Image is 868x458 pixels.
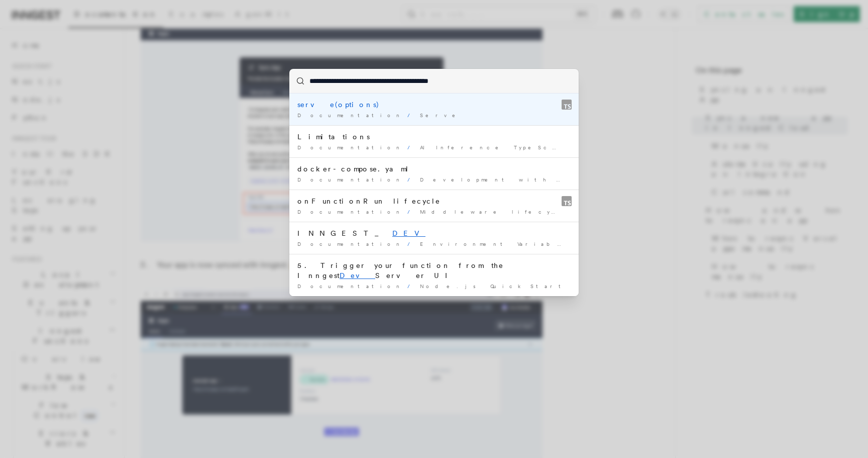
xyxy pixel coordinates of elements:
span: AI Inference TypeScript and Python only [420,144,696,150]
span: Documentation [297,209,403,215]
div: INNGEST_ [297,228,571,238]
span: Node.js Quick Start [420,283,567,289]
div: Limitations [297,132,571,142]
span: / [407,209,416,215]
span: Middleware lifecycle v2.0.0+ [420,209,643,215]
span: / [407,144,416,150]
mark: DEV [392,229,425,237]
span: Documentation [297,241,403,247]
span: Serve [420,112,462,118]
span: Documentation [297,283,403,289]
div: 5. Trigger your function from the Inngest Server UI [297,260,571,281]
mark: Dev [340,271,375,280]
span: Documentation [297,176,403,182]
div: onFunctionRun lifecycle [297,196,571,206]
span: Documentation [297,112,403,118]
span: / [407,283,416,289]
span: / [407,112,416,118]
span: / [407,241,416,247]
span: Development with Docker [420,176,609,182]
div: docker-compose.yaml [297,164,571,174]
span: Documentation [297,144,403,150]
div: serve(options) [297,100,571,110]
span: Environment Variables [420,241,582,247]
span: / [407,176,416,182]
